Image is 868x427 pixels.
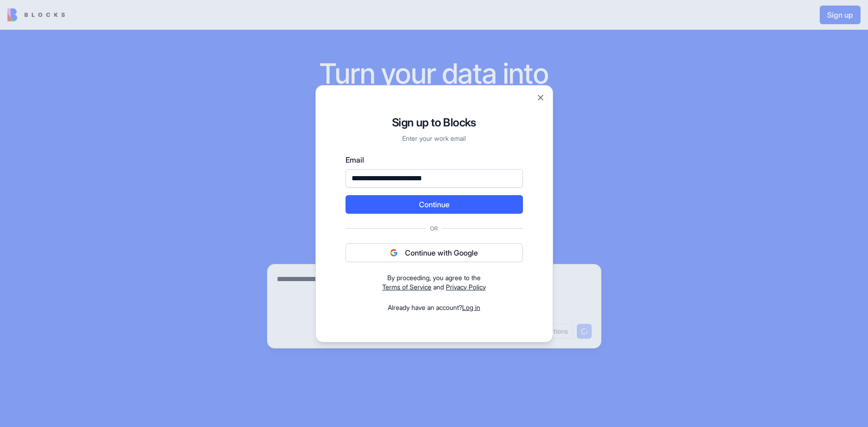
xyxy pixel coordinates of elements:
button: Close [536,93,545,102]
span: Or [426,225,442,232]
img: google logo [390,249,398,256]
div: By proceeding, you agree to the [346,273,523,282]
h1: Sign up to Blocks [346,115,523,130]
a: Terms of Service [382,283,431,291]
p: Enter your work email [346,134,523,143]
div: Already have an account? [346,303,523,312]
a: Privacy Policy [446,283,486,291]
button: Continue [346,195,523,214]
div: and [346,273,523,292]
a: Log in [462,303,480,311]
button: Continue with Google [346,243,523,262]
label: Email [346,154,523,165]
